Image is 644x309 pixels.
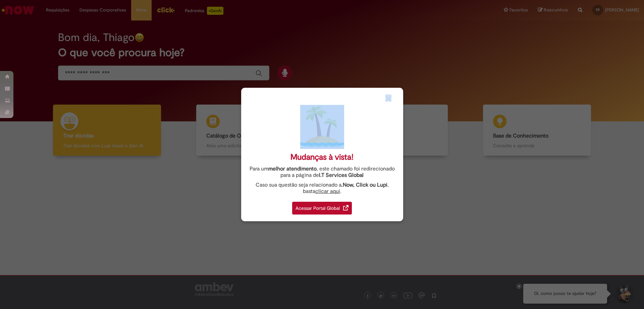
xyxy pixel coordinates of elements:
img: redirect_link.png [343,205,348,210]
div: Para um , este chamado foi redirecionado para a página de [246,166,398,179]
strong: melhor atendimento [268,165,317,172]
strong: .Now, Click ou Lupi [341,182,387,188]
div: Caso sua questão seja relacionado a , basta . [246,182,398,195]
div: Mudanças à vista! [290,152,354,162]
img: close_button_grey.png [385,95,391,102]
a: clicar aqui [315,184,340,195]
div: Acessar Portal Global [292,202,352,215]
a: Acessar Portal Global [292,198,352,215]
a: I.T Services Global [319,168,364,179]
img: island.png [300,105,344,149]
